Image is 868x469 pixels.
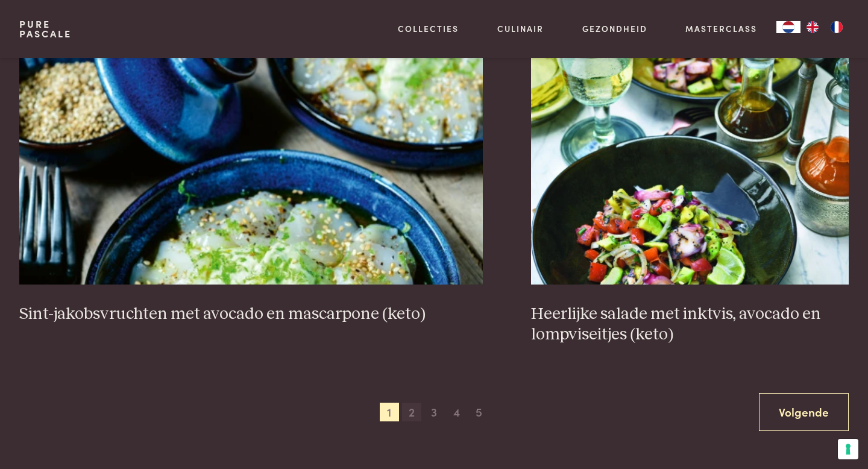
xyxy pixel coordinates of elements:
span: 2 [402,403,421,422]
a: FR [825,21,849,33]
a: PurePascale [19,19,72,39]
aside: Language selected: Nederlands [776,21,849,33]
a: Masterclass [685,22,757,35]
h3: Heerlijke salade met inktvis, avocado en lompviseitjes (keto) [531,304,849,345]
a: Volgende [759,393,849,431]
span: 5 [469,403,488,422]
a: Sint-jakobsvruchten met avocado en mascarpone (keto) Sint-jakobsvruchten met avocado en mascarpon... [19,43,483,324]
span: 1 [380,403,399,422]
h3: Sint-jakobsvruchten met avocado en mascarpone (keto) [19,304,483,325]
ul: Language list [800,21,849,33]
img: Sint-jakobsvruchten met avocado en mascarpone (keto) [19,43,483,285]
a: Gezondheid [582,22,647,35]
a: Collecties [398,22,459,35]
img: Heerlijke salade met inktvis, avocado en lompviseitjes (keto) [531,43,849,285]
a: EN [800,21,825,33]
a: Culinair [497,22,544,35]
a: Heerlijke salade met inktvis, avocado en lompviseitjes (keto) Heerlijke salade met inktvis, avoca... [531,43,849,345]
button: Uw voorkeuren voor toestemming voor trackingtechnologieën [838,439,858,459]
span: 4 [447,403,466,422]
span: 3 [424,403,444,422]
div: Language [776,21,800,33]
a: NL [776,21,800,33]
